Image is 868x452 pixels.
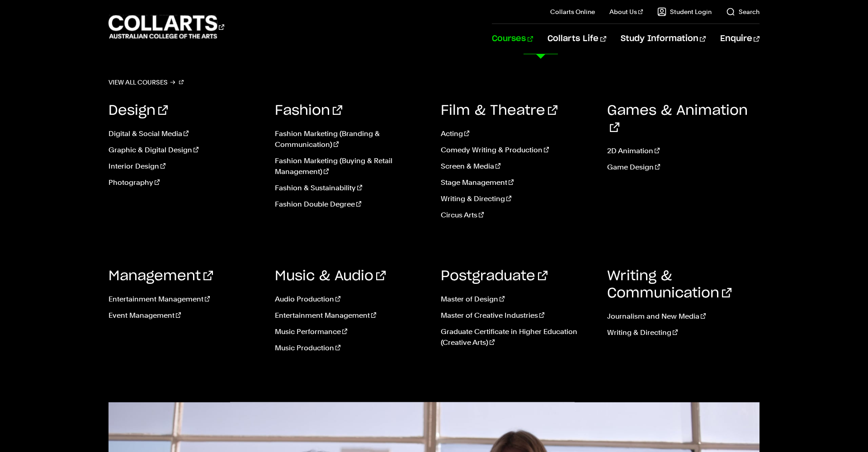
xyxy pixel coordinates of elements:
[275,155,428,177] a: Fashion Marketing (Buying & Retail Management)
[547,24,606,54] a: Collarts Life
[441,210,594,221] a: Circus Arts
[441,161,594,172] a: Screen & Media
[275,183,428,193] a: Fashion & Sustainability
[441,104,557,118] a: Film & Theatre
[108,269,213,283] a: Management
[609,7,643,16] a: About Us
[726,7,759,16] a: Search
[441,177,594,188] a: Stage Management
[108,14,224,40] div: Go to homepage
[607,104,748,135] a: Games & Animation
[441,269,547,283] a: Postgraduate
[550,7,595,16] a: Collarts Online
[720,24,759,54] a: Enquire
[108,128,261,139] a: Digital & Social Media
[108,310,261,321] a: Event Management
[607,162,760,173] a: Game Design
[441,145,594,155] a: Comedy Writing & Production
[607,327,760,338] a: Writing & Directing
[108,161,261,172] a: Interior Design
[275,269,386,283] a: Music & Audio
[275,326,428,337] a: Music Performance
[275,310,428,321] a: Entertainment Management
[275,104,342,118] a: Fashion
[275,343,428,353] a: Music Production
[108,177,261,188] a: Photography
[492,24,533,54] a: Courses
[108,294,261,305] a: Entertainment Management
[607,269,731,300] a: Writing & Communication
[441,310,594,321] a: Master of Creative Industries
[108,76,184,89] a: View all courses
[657,7,712,16] a: Student Login
[441,294,594,305] a: Master of Design
[441,326,594,348] a: Graduate Certificate in Higher Education (Creative Arts)
[607,146,760,156] a: 2D Animation
[275,199,428,210] a: Fashion Double Degree
[275,128,428,150] a: Fashion Marketing (Branding & Communication)
[108,104,168,118] a: Design
[441,128,594,139] a: Acting
[621,24,706,54] a: Study Information
[108,145,261,155] a: Graphic & Digital Design
[607,311,760,322] a: Journalism and New Media
[275,294,428,305] a: Audio Production
[441,193,594,204] a: Writing & Directing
